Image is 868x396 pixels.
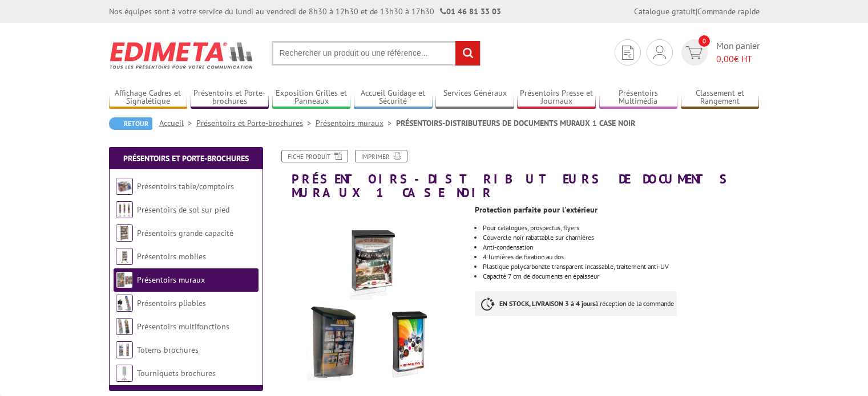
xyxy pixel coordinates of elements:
img: Tourniquets brochures [116,365,133,382]
a: Totems brochures [137,345,199,355]
li: Couvercle noir rabattable sur charnières [483,234,759,241]
img: devis rapide [622,46,633,60]
a: Commande rapide [697,6,760,17]
a: Présentoirs de sol sur pied [137,205,229,215]
img: Présentoirs multifonctions [116,318,133,335]
li: Pour catalogues, prospectus, flyers [483,224,759,231]
img: Totems brochures [116,341,133,358]
div: Nos équipes sont à votre service du lundi au vendredi de 8h30 à 12h30 et de 13h30 à 17h30 [109,6,501,17]
span: Mon panier [716,39,760,66]
img: Présentoirs grande capacité [116,224,133,242]
a: Présentoirs table/comptoirs [137,181,234,191]
input: Rechercher un produit ou une référence... [272,41,481,66]
img: devis rapide [686,46,703,59]
span: € HT [716,52,760,66]
a: Présentoirs et Porte-brochures [196,118,316,128]
a: Présentoirs et Porte-brochures [123,153,249,164]
span: 0 [699,35,710,47]
a: Accueil [159,118,196,128]
p: à réception de la commande [475,291,677,316]
li: Anti-condensation [483,244,759,251]
img: devis rapide [653,46,666,59]
div: | [634,6,760,17]
img: Présentoirs mobiles [116,248,133,265]
a: Présentoirs et Porte-brochures [191,88,269,107]
a: Présentoirs grande capacité [137,228,233,238]
p: Plastique polycarbonate transparent incassable, traitement anti-UV [483,263,759,270]
h1: PRÉSENTOIRS-DISTRIBUTEURS DE DOCUMENTS MURAUX 1 CASE NOIR [266,150,768,199]
strong: 01 46 81 33 03 [440,6,501,17]
img: Présentoirs table/comptoirs [116,178,133,195]
img: Présentoirs muraux [116,271,133,288]
a: Présentoirs Multimédia [599,88,678,107]
a: Classement et Rangement [681,88,760,107]
a: Présentoirs muraux [137,275,205,285]
p: Capacité 7 cm de documents en épaisseur [483,273,759,280]
a: Exposition Grilles et Panneaux [272,88,351,107]
a: devis rapide 0 Mon panier 0,00€ HT [679,39,760,66]
a: Présentoirs mobiles [137,251,206,262]
a: Présentoirs multifonctions [137,321,229,332]
img: Présentoirs pliables [116,295,133,312]
a: Services Généraux [435,88,514,107]
a: Fiche produit [281,150,348,162]
a: Affichage Cadres et Signalétique [109,88,188,107]
span: 0,00 [716,53,734,64]
a: Imprimer [355,150,407,162]
input: rechercher [455,41,480,66]
img: Edimeta [109,34,255,76]
li: PRÉSENTOIRS-DISTRIBUTEURS DE DOCUMENTS MURAUX 1 CASE NOIR [396,117,635,129]
li: 4 lumières de fixation au dos [483,254,759,260]
strong: EN STOCK, LIVRAISON 3 à 4 jours [499,299,595,308]
a: Présentoirs Presse et Journaux [517,88,596,107]
a: Tourniquets brochures [137,368,216,378]
a: Présentoirs muraux [316,118,396,128]
a: Catalogue gratuit [634,6,696,17]
strong: Protection parfaite pour l'extérieur [475,205,597,215]
a: Accueil Guidage et Sécurité [354,88,433,107]
a: Retour [109,117,152,130]
a: Présentoirs pliables [137,298,206,308]
img: Présentoirs de sol sur pied [116,201,133,218]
